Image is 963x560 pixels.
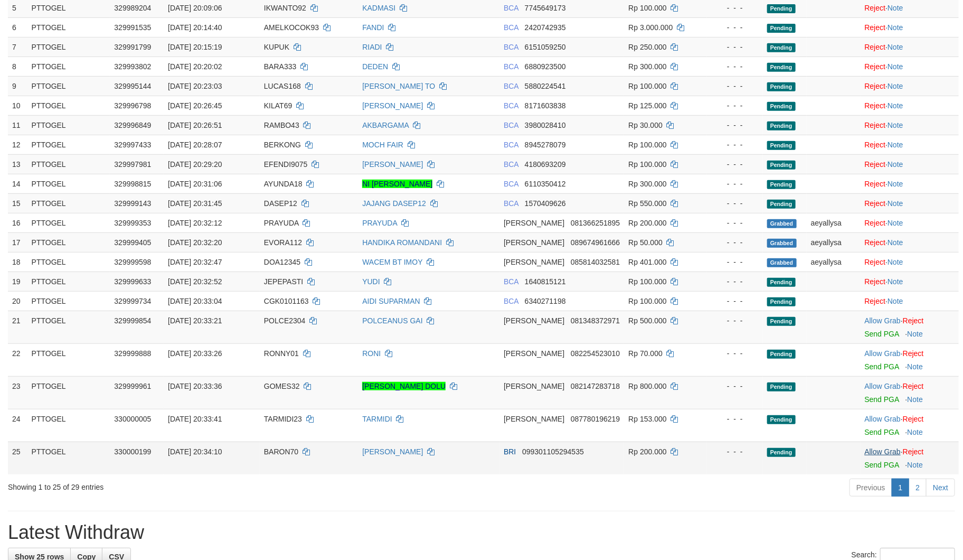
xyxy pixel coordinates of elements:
[807,213,861,232] td: aeyallysa
[628,349,663,358] span: Rp 70.000
[168,62,222,71] span: [DATE] 20:20:02
[114,141,151,149] span: 329997433
[8,174,27,193] td: 14
[865,447,901,456] a: Allow Grab
[362,4,395,12] a: KADMASI
[8,213,27,232] td: 16
[362,121,409,129] a: AKBARGAMA
[628,199,666,208] span: Rp 550.000
[525,62,566,71] span: Copy 6880923500 to clipboard
[264,43,289,51] span: KUPUK
[264,349,299,358] span: RONNY01
[362,258,422,266] a: WACEM BT IMOY
[362,277,380,286] a: YUDI
[362,297,420,305] a: AIDI SUPARMAN
[114,316,151,325] span: 329999854
[27,376,110,409] td: PTTOGEL
[264,316,306,325] span: POLCE2304
[865,382,901,390] a: Allow Grab
[861,96,959,115] td: ·
[264,219,299,227] span: PRAYUDA
[114,62,151,71] span: 329993802
[861,376,959,409] td: ·
[504,316,564,325] span: [PERSON_NAME]
[926,479,955,497] a: Next
[27,115,110,135] td: PTTOGEL
[168,258,222,266] span: [DATE] 20:32:47
[8,37,27,57] td: 7
[8,76,27,96] td: 9
[711,348,759,359] div: - - -
[362,238,442,247] a: HANDIKA ROMANDANI
[571,219,620,227] span: Copy 081366251895 to clipboard
[168,4,222,12] span: [DATE] 20:09:06
[628,277,666,286] span: Rp 100.000
[27,37,110,57] td: PTTOGEL
[861,37,959,57] td: ·
[525,4,566,12] span: Copy 7745649173 to clipboard
[362,141,403,149] a: MOCH FAIR
[27,174,110,193] td: PTTOGEL
[168,238,222,247] span: [DATE] 20:32:20
[767,24,796,33] span: Pending
[865,316,903,325] span: ·
[114,180,151,188] span: 329998815
[27,76,110,96] td: PTTOGEL
[168,382,222,390] span: [DATE] 20:33:36
[168,277,222,286] span: [DATE] 20:32:52
[767,141,796,150] span: Pending
[504,219,564,227] span: [PERSON_NAME]
[168,43,222,51] span: [DATE] 20:15:19
[27,272,110,291] td: PTTOGEL
[628,43,666,51] span: Rp 250.000
[264,199,297,208] span: DASEP12
[628,141,666,149] span: Rp 100.000
[264,180,303,188] span: AYUNDA18
[892,479,910,497] a: 1
[362,382,446,390] a: [PERSON_NAME] DOLU
[767,239,797,248] span: Grabbed
[861,193,959,213] td: ·
[264,82,301,90] span: LUCAS168
[865,297,886,305] a: Reject
[865,316,901,325] a: Allow Grab
[711,100,759,111] div: - - -
[865,428,899,436] a: Send PGA
[888,82,903,90] a: Note
[264,23,319,32] span: AMELKOCOK93
[767,317,796,326] span: Pending
[865,382,903,390] span: ·
[114,238,151,247] span: 329999405
[504,258,564,266] span: [PERSON_NAME]
[168,180,222,188] span: [DATE] 20:31:06
[362,447,423,456] a: [PERSON_NAME]
[8,376,27,409] td: 23
[711,61,759,72] div: - - -
[711,42,759,52] div: - - -
[711,218,759,228] div: - - -
[168,82,222,90] span: [DATE] 20:23:03
[711,139,759,150] div: - - -
[264,297,309,305] span: CGK0101163
[504,101,518,110] span: BCA
[571,316,620,325] span: Copy 081348372971 to clipboard
[8,343,27,376] td: 22
[27,154,110,174] td: PTTOGEL
[168,121,222,129] span: [DATE] 20:26:51
[903,447,924,456] a: Reject
[767,180,796,189] span: Pending
[711,315,759,326] div: - - -
[264,101,292,110] span: KILAT69
[865,141,886,149] a: Reject
[767,161,796,170] span: Pending
[628,297,666,305] span: Rp 100.000
[888,180,903,188] a: Note
[27,343,110,376] td: PTTOGEL
[861,115,959,135] td: ·
[504,297,518,305] span: BCA
[861,154,959,174] td: ·
[861,343,959,376] td: ·
[114,82,151,90] span: 329995144
[362,415,392,423] a: TARMIDI
[888,141,903,149] a: Note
